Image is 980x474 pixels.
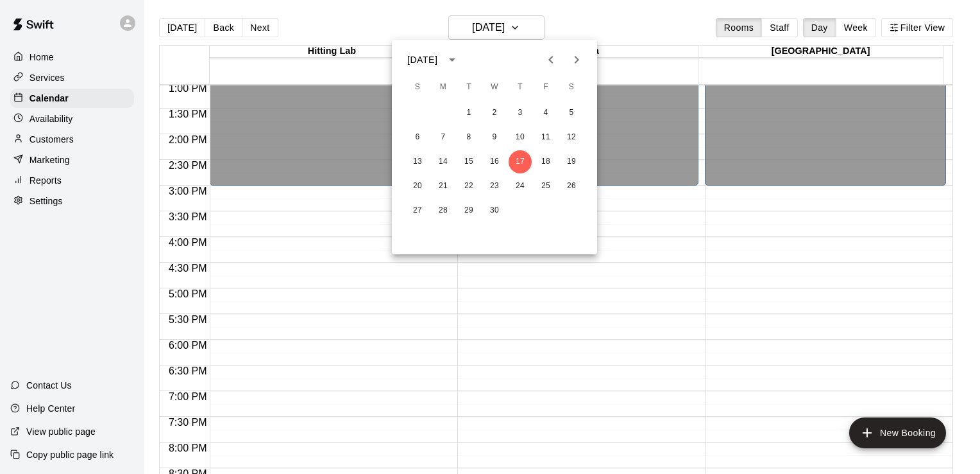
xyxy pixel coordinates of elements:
span: Sunday [406,75,429,100]
span: Thursday [509,75,532,100]
button: 24 [509,175,532,198]
button: 13 [406,150,429,173]
button: 15 [457,150,480,173]
button: 12 [560,126,583,149]
button: 3 [509,101,532,125]
button: 21 [432,175,455,198]
button: Next month [564,47,589,73]
span: Tuesday [457,75,480,100]
span: Monday [432,75,455,100]
button: 2 [483,101,506,125]
button: 7 [432,126,455,149]
button: 27 [406,199,429,222]
button: Previous month [538,47,564,73]
button: 25 [534,175,557,198]
button: 10 [509,126,532,149]
span: Saturday [560,75,583,100]
span: Wednesday [483,75,506,100]
button: 11 [534,126,557,149]
button: 28 [432,199,455,222]
button: 29 [457,199,480,222]
button: 19 [560,150,583,173]
button: 30 [483,199,506,222]
span: Friday [534,75,557,100]
button: 8 [457,126,480,149]
button: 26 [560,175,583,198]
button: 18 [534,150,557,173]
button: 23 [483,175,506,198]
button: calendar view is open, switch to year view [441,49,463,71]
button: 20 [406,175,429,198]
button: 22 [457,175,480,198]
button: 5 [560,101,583,125]
button: 1 [457,101,480,125]
button: 6 [406,126,429,149]
button: 16 [483,150,506,173]
button: 4 [534,101,557,125]
button: 14 [432,150,455,173]
button: 9 [483,126,506,149]
button: 17 [509,150,532,173]
div: [DATE] [407,53,437,67]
